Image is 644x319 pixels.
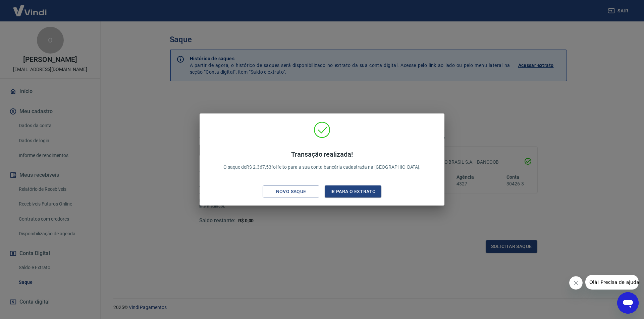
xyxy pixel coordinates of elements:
[4,5,56,10] span: Olá! Precisa de ajuda?
[268,187,314,196] div: Novo saque
[569,276,583,290] iframe: Fechar mensagem
[617,292,639,314] iframe: Botão para abrir a janela de mensagens
[263,185,319,198] button: Novo saque
[585,275,639,290] iframe: Mensagem da empresa
[325,185,381,198] button: Ir para o extrato
[223,150,421,171] p: O saque de R$ 2.367,53 foi feito para a sua conta bancária cadastrada na [GEOGRAPHIC_DATA].
[223,150,421,158] h4: Transação realizada!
